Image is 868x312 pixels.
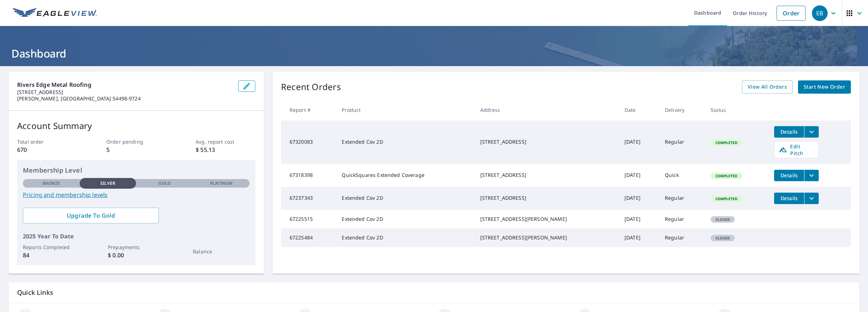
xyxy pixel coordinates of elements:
div: [STREET_ADDRESS] [480,172,613,179]
th: Status [705,99,768,120]
span: Closed [711,217,734,222]
button: filesDropdownBtn-67318398 [804,170,819,181]
td: [DATE] [619,210,659,228]
td: [DATE] [619,120,659,164]
span: Details [778,195,800,202]
a: Upgrade To Gold [23,208,159,223]
td: Regular [659,187,705,210]
span: View All Orders [748,83,787,91]
p: [STREET_ADDRESS] [17,89,232,95]
th: Delivery [659,99,705,120]
span: Completed [711,140,742,145]
p: Total order [17,138,77,145]
td: 67320083 [281,120,336,164]
p: Silver [100,180,115,187]
p: 670 [17,145,77,154]
p: Gold [159,180,171,187]
td: Extended Cov 2D [336,120,474,164]
th: Report # [281,99,336,120]
p: $ 0.00 [108,251,165,259]
td: QuickSquares Extended Coverage [336,164,474,187]
span: Completed [711,173,742,178]
p: Reports Completed [23,243,80,251]
a: Order [777,6,806,21]
p: Balance [193,248,250,255]
td: Extended Cov 2D [336,210,474,228]
span: Completed [711,196,742,201]
td: Regular [659,228,705,247]
td: Extended Cov 2D [336,187,474,210]
td: Regular [659,120,705,164]
div: [STREET_ADDRESS] [480,194,613,202]
span: Details [778,128,800,135]
td: [DATE] [619,164,659,187]
p: Avg. report cost [196,138,255,145]
p: Account Summary [17,119,255,132]
span: Closed [711,236,734,241]
a: Pricing and membership levels [23,190,250,199]
td: Quick [659,164,705,187]
span: Upgrade To Gold [29,212,153,219]
img: EV Logo [13,8,97,19]
td: Regular [659,210,705,228]
td: Extended Cov 2D [336,228,474,247]
p: Rivers Edge Metal Roofing [17,80,232,89]
td: 67225484 [281,228,336,247]
th: Address [475,99,619,120]
button: detailsBtn-67318398 [774,170,804,181]
td: 67237343 [281,187,336,210]
div: EB [812,5,828,21]
p: Membership Level [23,165,250,175]
th: Product [336,99,474,120]
td: [DATE] [619,228,659,247]
p: Platinum [210,180,232,187]
a: Edit Pitch [774,141,819,158]
div: [STREET_ADDRESS] [480,138,613,145]
h1: Dashboard [9,46,859,61]
p: 5 [106,145,166,154]
p: 2025 Year To Date [23,232,250,241]
button: detailsBtn-67237343 [774,193,804,204]
td: 67318398 [281,164,336,187]
p: Recent Orders [281,80,341,94]
a: Start New Order [798,80,851,94]
p: 84 [23,251,80,259]
div: [STREET_ADDRESS][PERSON_NAME] [480,216,613,223]
p: [PERSON_NAME], [GEOGRAPHIC_DATA] 54498-9724 [17,95,232,102]
th: Date [619,99,659,120]
button: detailsBtn-67320083 [774,126,804,138]
p: Quick Links [17,288,851,297]
p: $ 55.13 [196,145,255,154]
span: Start New Order [804,83,845,91]
span: Details [778,172,800,179]
div: [STREET_ADDRESS][PERSON_NAME] [480,234,613,241]
button: filesDropdownBtn-67320083 [804,126,819,138]
button: filesDropdownBtn-67237343 [804,193,819,204]
p: Prepayments [108,243,165,251]
a: View All Orders [742,80,793,94]
p: Order pending [106,138,166,145]
p: Bronze [42,180,60,187]
span: Edit Pitch [779,143,814,157]
td: [DATE] [619,187,659,210]
td: 67225515 [281,210,336,228]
